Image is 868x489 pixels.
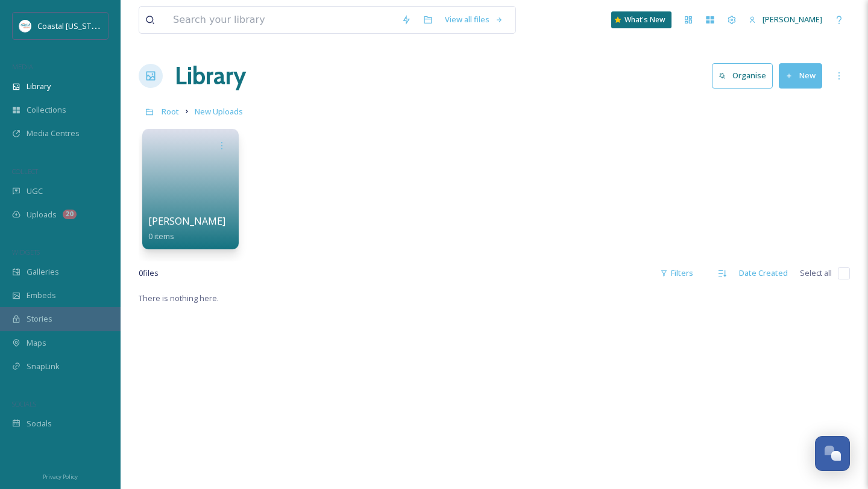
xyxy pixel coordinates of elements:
[167,7,395,33] input: Search your library
[195,106,243,117] span: New Uploads
[148,216,225,241] a: [PERSON_NAME]0 items
[162,106,179,117] span: Root
[12,399,36,408] span: SOCIALS
[27,337,46,349] span: Maps
[27,266,59,278] span: Galleries
[815,436,850,471] button: Open Chat
[148,231,174,241] span: 0 items
[27,418,52,429] span: Socials
[800,267,832,279] span: Select all
[611,11,671,28] a: What's New
[654,261,699,285] div: Filters
[27,361,60,372] span: SnapLink
[195,104,243,119] a: New Uploads
[12,248,40,257] span: WIDGETS
[779,63,822,88] button: New
[27,104,66,116] span: Collections
[19,20,31,32] img: download%20%281%29.jpeg
[63,210,77,219] div: 20
[733,261,794,285] div: Date Created
[712,63,773,88] button: Organise
[12,62,33,71] span: MEDIA
[743,8,828,31] a: [PERSON_NAME]
[12,167,38,176] span: COLLECT
[37,20,107,31] span: Coastal [US_STATE]
[43,473,78,481] span: Privacy Policy
[27,290,56,301] span: Embeds
[162,104,179,119] a: Root
[139,267,159,279] span: 0 file s
[27,313,52,325] span: Stories
[148,214,225,228] span: [PERSON_NAME]
[175,58,246,94] a: Library
[763,14,822,25] span: [PERSON_NAME]
[27,81,51,92] span: Library
[439,8,509,31] a: View all files
[27,185,43,197] span: UGC
[27,128,80,139] span: Media Centres
[43,469,78,483] a: Privacy Policy
[139,293,219,304] span: There is nothing here.
[27,209,57,220] span: Uploads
